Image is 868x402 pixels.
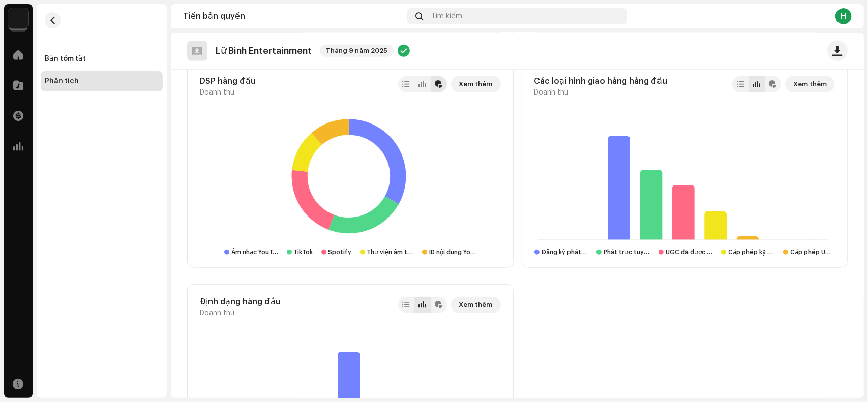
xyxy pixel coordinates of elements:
font: Cấp phép kỹ thuật số [728,249,793,255]
font: UGC đã được yêu cầu [666,249,730,255]
font: Âm nhạc YouTube [231,249,284,255]
font: Tháng 9 năm 2025 [326,47,387,54]
font: H [841,12,847,20]
div: Cấp phép UGC [790,248,835,256]
font: Thư viện âm thanh Facebook [367,249,453,255]
div: Spotify [328,248,352,256]
div: Phân tích [45,77,79,85]
div: Thư viện âm thanh Facebook [367,248,414,256]
re-m-nav-item: Bản tóm tắt [41,49,163,69]
font: Định dạng hàng đầu [200,298,281,306]
button: Xem thêm [451,297,501,313]
div: Bản tóm tắt [45,55,86,63]
font: Cấp phép UGC [790,249,835,255]
div: Cấp phép kỹ thuật số [728,248,775,256]
button: Xem thêm [451,76,501,92]
font: Phát trực tuyến có hỗ trợ quảng cáo [604,249,712,255]
font: Tìm kiếm [431,13,462,20]
font: ID nội dung YouTube [429,249,489,255]
font: Doanh thu [200,310,234,317]
div: ID nội dung YouTube [429,248,476,256]
font: Tiền bản quyền [183,12,245,20]
font: DSP hàng đầu [200,77,256,85]
re-m-nav-item: Phân tích [41,71,163,91]
font: Doanh thu [534,89,569,96]
font: Đăng ký phát trực tuyến [542,249,615,255]
font: Xem thêm [793,81,827,87]
div: TikTok [294,248,313,256]
button: Xem thêm [785,76,835,92]
font: Các loại hình giao hàng hàng đầu [534,77,668,85]
img: de0d2825-999c-4937-b35a-9adca56ee094 [8,8,28,28]
font: TikTok [294,249,313,255]
font: Doanh thu [200,89,234,96]
div: Âm nhạc YouTube [231,248,278,256]
font: Xem thêm [459,81,493,87]
div: UGC đã được yêu cầu [666,248,712,256]
font: Lữ Bình Entertainment [216,46,312,55]
font: Bản tóm tắt [45,55,86,63]
div: Phát trực tuyến có hỗ trợ quảng cáo [604,248,650,256]
font: Xem thêm [459,301,493,308]
div: Đăng ký phát trực tuyến [542,248,588,256]
font: Phân tích [45,78,79,85]
font: Spotify [328,249,352,255]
